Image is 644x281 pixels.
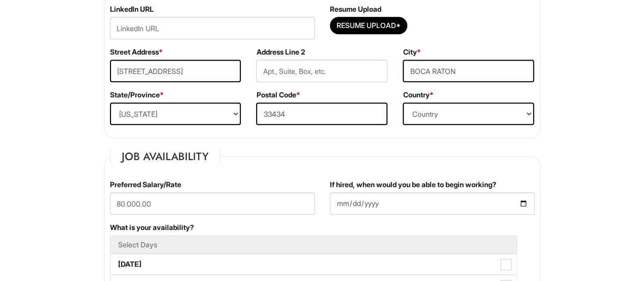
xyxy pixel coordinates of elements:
[110,192,315,215] input: Preferred Salary/Rate
[110,149,220,164] legend: Job Availability
[118,241,509,248] h5: Select Days
[256,60,387,82] input: Apt., Suite, Box, etc.
[110,254,517,274] label: [DATE]
[110,90,164,100] label: State/Province
[403,103,534,125] select: Country
[256,103,387,125] input: Postal Code
[256,47,304,57] label: Address Line 2
[330,4,381,14] label: Resume Upload
[403,60,534,82] input: City
[110,17,315,39] input: LinkedIn URL
[110,47,163,57] label: Street Address
[110,60,241,82] input: Street Address
[330,17,407,34] button: Resume Upload*Resume Upload*
[403,90,433,100] label: Country
[330,180,496,190] label: If hired, when would you be able to begin working?
[110,180,181,190] label: Preferred Salary/Rate
[110,103,241,125] select: State/Province
[110,4,154,14] label: LinkedIn URL
[256,90,300,100] label: Postal Code
[110,222,194,233] label: What is your availability?
[403,47,421,57] label: City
